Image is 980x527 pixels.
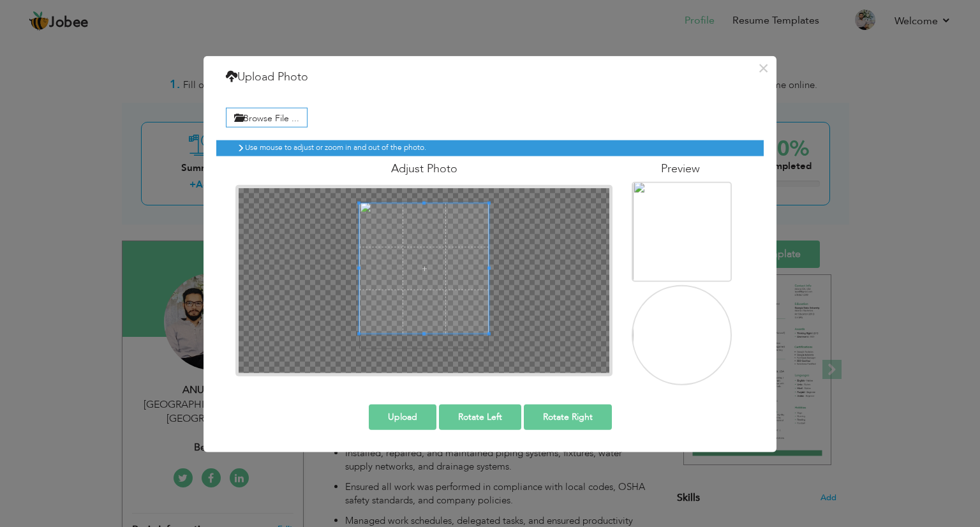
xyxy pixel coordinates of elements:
[226,69,308,85] h4: Upload Photo
[524,404,612,429] button: Rotate Right
[753,58,773,78] button: ×
[632,163,729,175] h4: Preview
[235,163,612,175] h4: Adjust Photo
[633,284,733,398] img: 79af7794-1c3c-4386-be3e-14d28a1befea
[245,144,738,152] h6: Use mouse to adjust or zoom in and out of the photo.
[369,404,436,429] button: Upload
[226,107,308,127] label: Browse File ...
[633,181,733,295] img: 79af7794-1c3c-4386-be3e-14d28a1befea
[439,404,521,429] button: Rotate Left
